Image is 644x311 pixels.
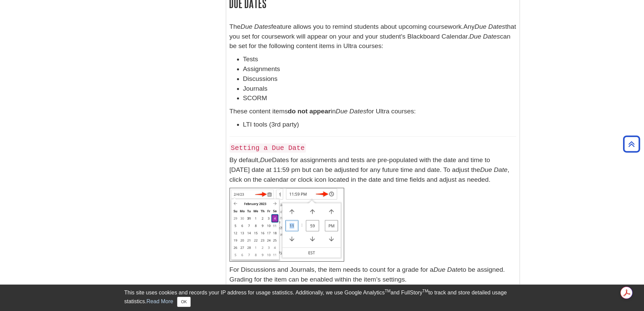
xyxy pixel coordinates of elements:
p: For Discussions and Journals, the item needs to count for a grade for a to be assigned. Grading f... [230,265,516,285]
em: Due Date [480,166,507,173]
p: By default, Dates for assignments and tests are pre-populated with the date and time to [DATE] da... [230,155,516,184]
li: Tests [243,54,516,64]
button: Close [177,297,190,307]
strong: do not appear [288,108,331,115]
em: Due Date [433,266,461,273]
a: Back to Top [621,139,642,149]
sup: TM [423,289,428,293]
li: LTI tools (3rd party) [243,120,516,130]
em: Due Dates [336,108,366,115]
code: Setting a Due Date [230,143,306,153]
li: Discussions [243,74,516,84]
li: Assignments [243,64,516,74]
em: Due Dates [469,33,500,40]
div: This site uses cookies and records your IP address for usage statistics. Additionally, we use Goo... [124,289,520,307]
sup: TM [385,289,390,293]
li: Journals [243,84,516,94]
em: Due Dates [241,23,271,30]
img: Setting a date and time for a due date [230,188,344,262]
li: SCORM [243,93,516,103]
a: Read More [146,298,173,304]
em: Due [260,156,272,163]
p: These content items in for Ultra courses: [230,107,516,116]
p: The feature allows you to remind students about upcoming coursework Any that you set for coursewo... [230,22,516,51]
em: Due Dates [475,23,505,30]
em: . [461,23,463,30]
